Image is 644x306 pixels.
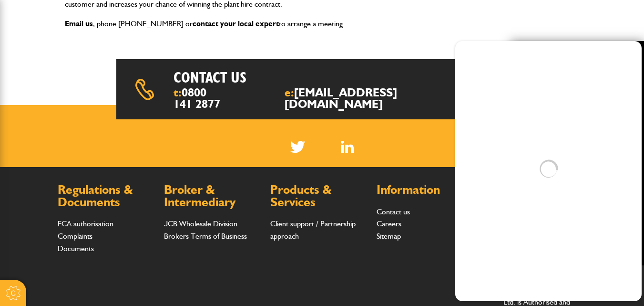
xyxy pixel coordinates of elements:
a: Client support / Partnership approach [270,219,356,241]
a: Careers [377,219,401,228]
a: Complaints [58,232,92,241]
a: Documents [58,244,94,253]
a: LinkedIn [341,141,354,153]
span: e: [285,87,409,110]
h2: Broker & Intermediary [164,184,261,208]
a: Email us [65,19,93,28]
a: FCA authorisation [58,219,113,228]
a: contact your local expert [193,19,279,28]
h2: Information [377,184,473,196]
a: Brokers Terms of Business [164,232,247,241]
img: Twitter [290,141,305,153]
a: Contact us [377,207,410,216]
p: , phone [PHONE_NUMBER] or to arrange a meeting. [65,18,580,30]
h2: Contact us [174,69,348,87]
a: Sitemap [377,232,401,241]
iframe: SalesIQ Chatwindow [455,39,642,299]
img: Linked In [341,141,354,153]
span: t: [174,87,223,110]
h2: Regulations & Documents [58,184,154,208]
a: 0800 141 2877 [174,85,220,111]
h2: Products & Services [270,184,367,208]
a: [EMAIL_ADDRESS][DOMAIN_NAME] [285,85,397,111]
a: JCB Wholesale Division [164,219,237,228]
